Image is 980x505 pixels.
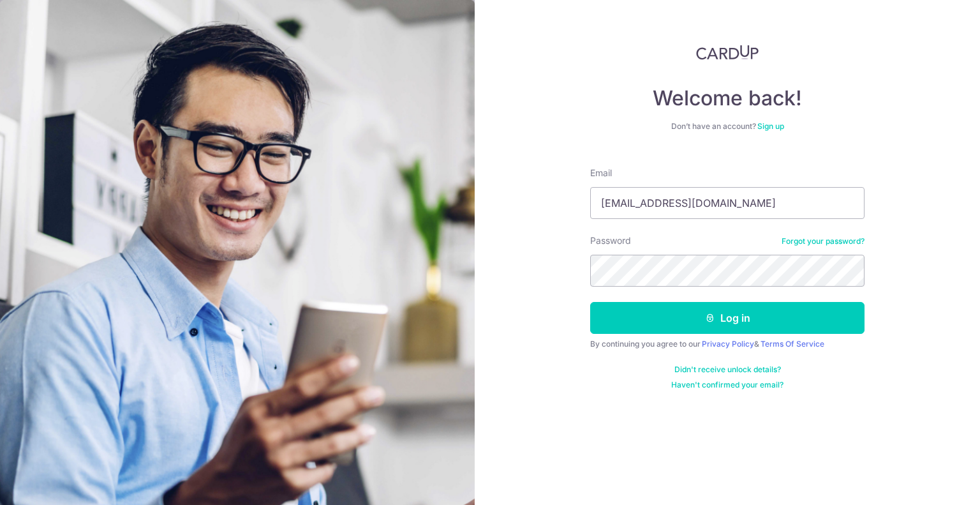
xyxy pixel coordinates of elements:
[671,380,783,390] a: Haven't confirmed your email?
[590,86,865,111] h4: Welcome back!
[782,236,865,246] a: Forgot your password?
[590,234,631,247] label: Password
[590,339,865,349] div: By continuing you agree to our &
[702,339,754,349] a: Privacy Policy
[590,187,865,219] input: Enter your Email
[590,302,865,334] button: Log in
[590,121,865,132] div: Don’t have an account?
[590,167,612,179] label: Email
[674,365,781,375] a: Didn't receive unlock details?
[757,121,784,131] a: Sign up
[696,45,759,60] img: CardUp Logo
[761,339,824,349] a: Terms Of Service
